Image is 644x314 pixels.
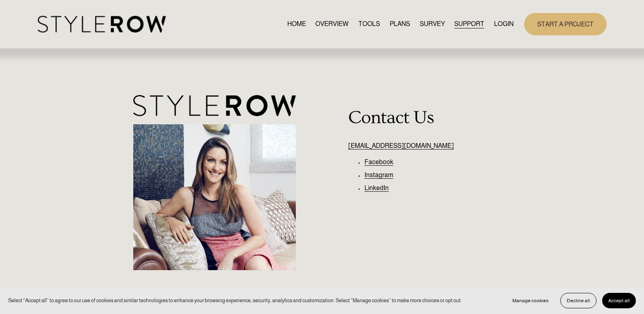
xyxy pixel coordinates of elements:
span: Decline all [567,298,590,303]
a: HOME [287,19,306,30]
a: Facebook [364,158,393,165]
a: Instagram [364,171,393,178]
a: START A PROJECT [524,13,607,35]
img: StyleRow [38,16,166,32]
a: folder dropdown [454,19,484,30]
button: Decline all [560,293,596,308]
a: SURVEY [420,19,445,30]
button: Manage cookies [506,293,555,308]
span: Manage cookies [512,298,549,303]
h2: Contact Us [348,108,607,128]
a: LinkedIn [364,184,389,191]
span: Accept all [608,298,630,303]
a: LOGIN [494,19,514,30]
a: PLANS [390,19,410,30]
a: TOOLS [358,19,380,30]
a: [EMAIL_ADDRESS][DOMAIN_NAME] [348,142,454,149]
button: Accept all [602,293,636,308]
p: Select “Accept all” to agree to our use of cookies and similar technologies to enhance your brows... [8,297,462,304]
span: SUPPORT [454,19,484,29]
a: OVERVIEW [315,19,349,30]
